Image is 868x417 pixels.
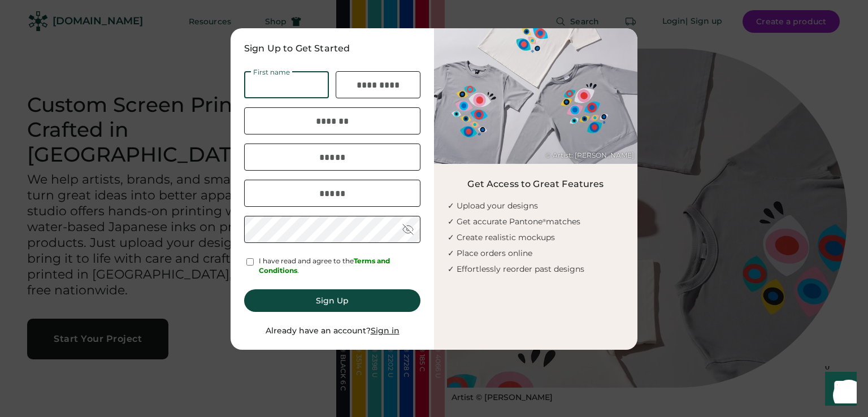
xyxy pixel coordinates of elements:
iframe: Front Chat [814,366,863,415]
div: Already have an account? [266,325,400,337]
sup: ® [542,218,546,223]
img: Web-Rendered_Studio-3.jpg [434,28,637,164]
div: ✓ Upload your designs ✓ Get accurate Pantone matches ✓ Create realistic mockups ✓ Place orders on... [448,198,637,277]
div: Sign Up to Get Started [244,42,420,55]
div: Get Access to Great Features [467,177,604,191]
font: Terms and Conditions [259,257,392,275]
div: I have read and agree to the . [259,257,420,276]
u: Sign in [371,325,400,336]
button: Sign Up [244,289,420,312]
div: © Artist: [PERSON_NAME] [545,151,634,160]
div: First name [251,69,292,76]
